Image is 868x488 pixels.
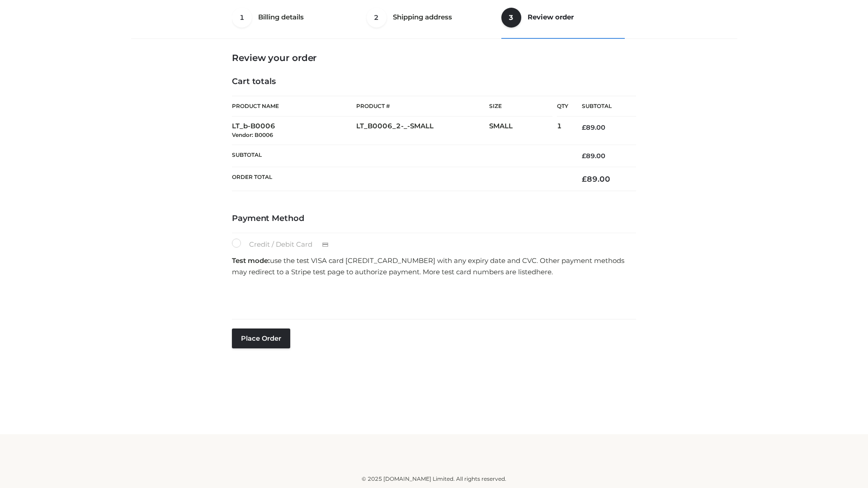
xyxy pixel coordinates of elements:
bdi: 89.00 [582,152,605,160]
bdi: 89.00 [582,123,605,131]
td: SMALL [489,117,557,145]
span: £ [582,123,586,131]
div: © 2025 [DOMAIN_NAME] Limited. All rights reserved. [134,474,734,483]
a: here [536,267,552,276]
th: Size [489,96,552,117]
p: use the test VISA card [CREDIT_CARD_NUMBER] with any expiry date and CVC. Other payment methods m... [232,255,636,278]
th: Qty [557,96,568,117]
bdi: 89.00 [582,174,610,183]
th: Order Total [232,167,568,191]
th: Product # [356,96,489,117]
th: Product Name [232,96,356,117]
h4: Cart totals [232,77,636,87]
th: Subtotal [232,145,568,167]
button: Place order [232,328,290,348]
th: Subtotal [568,96,636,117]
td: LT_b-B0006 [232,117,356,145]
iframe: Secure payment input frame [230,281,634,314]
td: 1 [557,117,568,145]
small: Vendor: B0006 [232,131,273,138]
label: Credit / Debit Card [232,239,338,250]
h4: Payment Method [232,214,636,224]
img: Credit / Debit Card [317,239,334,250]
h3: Review your order [232,52,636,63]
span: £ [582,174,587,183]
span: £ [582,152,586,160]
strong: Test mode: [232,256,270,265]
td: LT_B0006_2-_-SMALL [356,117,489,145]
